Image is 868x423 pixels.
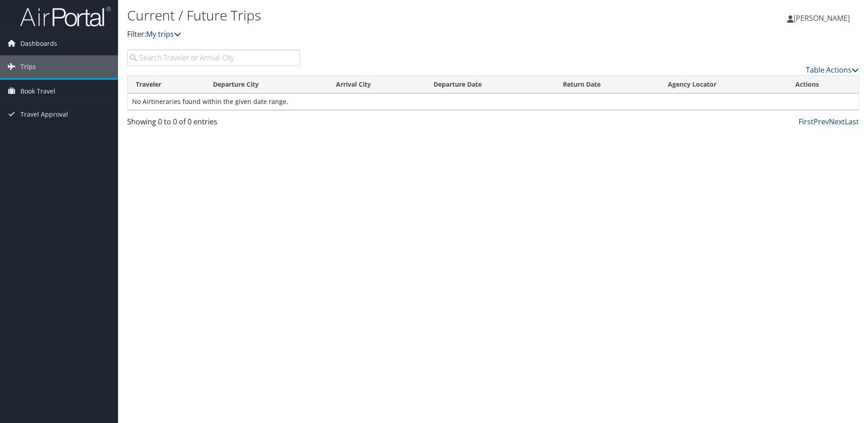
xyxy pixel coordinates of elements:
[799,117,814,127] a: First
[20,80,55,103] span: Book Travel
[20,103,68,126] span: Travel Approval
[127,29,615,40] p: Filter:
[128,93,858,110] td: No Airtineraries found within the given date range.
[787,5,859,32] a: [PERSON_NAME]
[127,49,300,66] input: Search Traveler or Arrival City
[829,117,845,127] a: Next
[787,76,858,93] th: Actions
[845,117,859,127] a: Last
[127,6,615,25] h1: Current / Future Trips
[20,55,36,78] span: Trips
[20,6,111,27] img: airportal-logo.png
[555,76,660,93] th: Return Date: activate to sort column ascending
[328,76,425,93] th: Arrival City: activate to sort column ascending
[806,65,859,75] a: Table Actions
[127,116,300,132] div: Showing 0 to 0 of 0 entries
[128,76,205,93] th: Traveler: activate to sort column ascending
[794,13,850,23] span: [PERSON_NAME]
[146,29,181,39] a: My trips
[20,32,57,55] span: Dashboards
[425,76,554,93] th: Departure Date: activate to sort column descending
[660,76,787,93] th: Agency Locator: activate to sort column ascending
[814,117,829,127] a: Prev
[205,76,328,93] th: Departure City: activate to sort column ascending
